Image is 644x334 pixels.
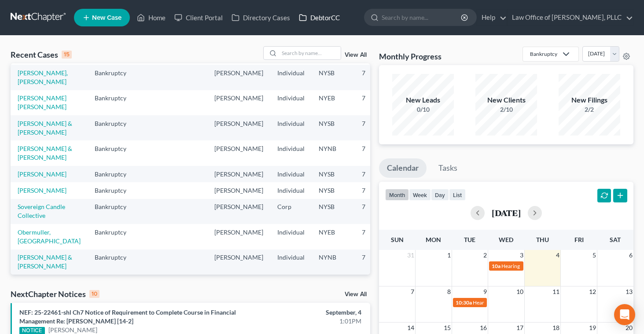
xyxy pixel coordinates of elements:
[610,236,621,243] span: Sat
[207,199,270,224] td: [PERSON_NAME]
[207,182,270,198] td: [PERSON_NAME]
[392,105,454,114] div: 0/10
[207,250,270,275] td: [PERSON_NAME]
[355,166,399,182] td: 7
[410,286,415,297] span: 7
[482,286,488,297] span: 9
[88,275,143,291] td: Bankruptcy
[552,323,560,333] span: 18
[270,224,312,249] td: Individual
[88,166,143,182] td: Bankruptcy
[552,286,560,297] span: 11
[18,120,72,136] a: [PERSON_NAME] & [PERSON_NAME]
[499,236,513,243] span: Wed
[18,203,65,219] a: Sovereign Candle Collective
[477,10,507,26] a: Help
[312,115,355,140] td: NYSB
[443,323,452,333] span: 15
[515,323,524,333] span: 17
[628,250,633,261] span: 6
[355,199,399,224] td: 7
[88,199,143,224] td: Bankruptcy
[492,208,521,217] h2: [DATE]
[379,158,427,178] a: Calendar
[588,286,597,297] span: 12
[391,236,404,243] span: Sun
[379,51,442,62] h3: Monthly Progress
[312,224,355,249] td: NYEB
[536,236,549,243] span: Thu
[312,90,355,115] td: NYEB
[355,115,399,140] td: 7
[574,236,584,243] span: Fri
[456,299,472,306] span: 10:30a
[270,250,312,275] td: Individual
[312,166,355,182] td: NYSB
[207,65,270,90] td: [PERSON_NAME]
[89,290,99,298] div: 10
[18,187,66,194] a: [PERSON_NAME]
[227,10,294,26] a: Directory Cases
[312,250,355,275] td: NYNB
[355,90,399,115] td: 7
[270,65,312,90] td: Individual
[312,140,355,165] td: NYNB
[207,166,270,182] td: [PERSON_NAME]
[18,170,66,178] a: [PERSON_NAME]
[170,10,227,26] a: Client Portal
[92,15,121,21] span: New Case
[312,182,355,198] td: NYSB
[530,50,557,58] div: Bankruptcy
[592,250,597,261] span: 5
[88,65,143,90] td: Bankruptcy
[614,304,635,325] div: Open Intercom Messenger
[392,95,454,105] div: New Leads
[88,182,143,198] td: Bankruptcy
[406,250,415,261] span: 31
[479,323,488,333] span: 16
[431,189,449,201] button: day
[207,115,270,140] td: [PERSON_NAME]
[355,275,399,291] td: 7
[345,52,367,58] a: View All
[270,140,312,165] td: Individual
[625,323,633,333] span: 20
[270,115,312,140] td: Individual
[270,182,312,198] td: Individual
[18,94,66,110] a: [PERSON_NAME] [PERSON_NAME]
[482,250,488,261] span: 2
[355,65,399,90] td: 7
[270,166,312,182] td: Individual
[270,90,312,115] td: Individual
[270,199,312,224] td: Corp
[312,199,355,224] td: NYSB
[406,323,415,333] span: 14
[207,224,270,249] td: [PERSON_NAME]
[426,236,441,243] span: Mon
[555,250,560,261] span: 4
[449,189,466,201] button: list
[475,105,537,114] div: 2/10
[464,236,475,243] span: Tue
[409,189,431,201] button: week
[473,299,541,306] span: Hearing for [PERSON_NAME]
[515,286,524,297] span: 10
[345,291,367,297] a: View All
[446,250,452,261] span: 1
[355,250,399,275] td: 7
[312,275,355,291] td: NJB
[19,308,236,325] a: NEF: 25-22461-shl Ch7 Notice of Requirement to Complete Course in Financial Management Re: [PERSO...
[11,289,99,299] div: NextChapter Notices
[207,140,270,165] td: [PERSON_NAME]
[559,95,620,105] div: New Filings
[431,158,465,178] a: Tasks
[18,228,81,245] a: Obermuller, [GEOGRAPHIC_DATA]
[588,323,597,333] span: 19
[355,140,399,165] td: 7
[88,224,143,249] td: Bankruptcy
[18,69,68,85] a: [PERSON_NAME], [PERSON_NAME]
[207,90,270,115] td: [PERSON_NAME]
[88,250,143,275] td: Bankruptcy
[446,286,452,297] span: 8
[475,95,537,105] div: New Clients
